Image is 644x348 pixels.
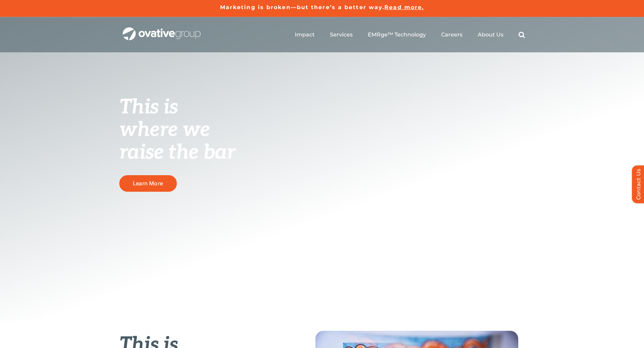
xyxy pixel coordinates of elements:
[384,4,424,10] a: Read more.
[441,31,462,38] a: Careers
[119,118,235,165] span: where we raise the bar
[368,31,426,38] a: EMRge™ Technology
[478,31,503,38] a: About Us
[119,95,178,119] span: This is
[133,180,163,187] span: Learn More
[119,175,177,192] a: Learn More
[220,4,385,10] a: Marketing is broken—but there’s a better way.
[295,24,525,46] nav: Menu
[295,31,315,38] a: Impact
[123,27,200,33] a: OG_Full_horizontal_WHT
[330,31,353,38] a: Services
[519,31,525,38] a: Search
